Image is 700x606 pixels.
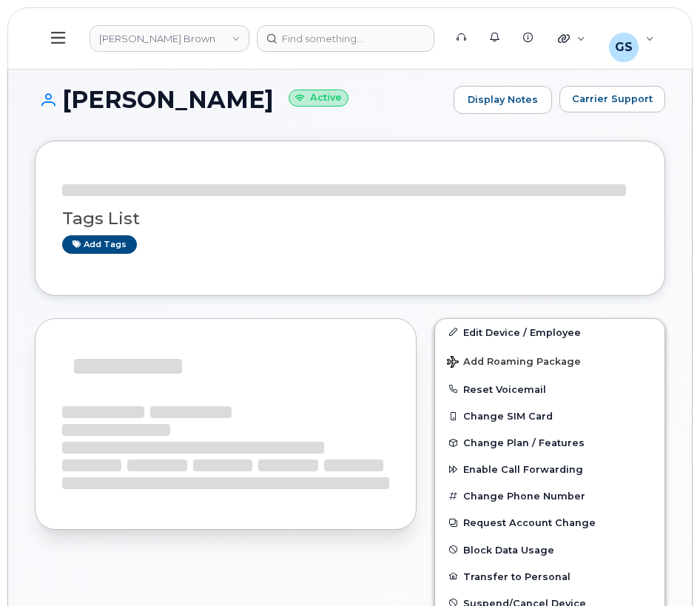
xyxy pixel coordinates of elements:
span: Enable Call Forwarding [463,464,583,475]
small: Active [289,90,349,107]
button: Request Account Change [435,509,664,536]
button: Carrier Support [559,86,665,112]
button: Change Phone Number [435,482,664,509]
a: Display Notes [454,86,552,114]
button: Block Data Usage [435,536,664,563]
button: Change SIM Card [435,403,664,429]
a: Add tags [62,235,137,254]
span: Change Plan / Features [463,437,585,448]
a: Edit Device / Employee [435,319,664,346]
button: Enable Call Forwarding [435,456,664,482]
span: Carrier Support [572,92,653,106]
button: Add Roaming Package [435,346,664,376]
button: Reset Voicemail [435,376,664,403]
h1: [PERSON_NAME] [35,87,446,112]
button: Transfer to Personal [435,563,664,590]
span: Add Roaming Package [447,356,581,370]
button: Change Plan / Features [435,429,664,456]
h3: Tags List [62,209,638,228]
